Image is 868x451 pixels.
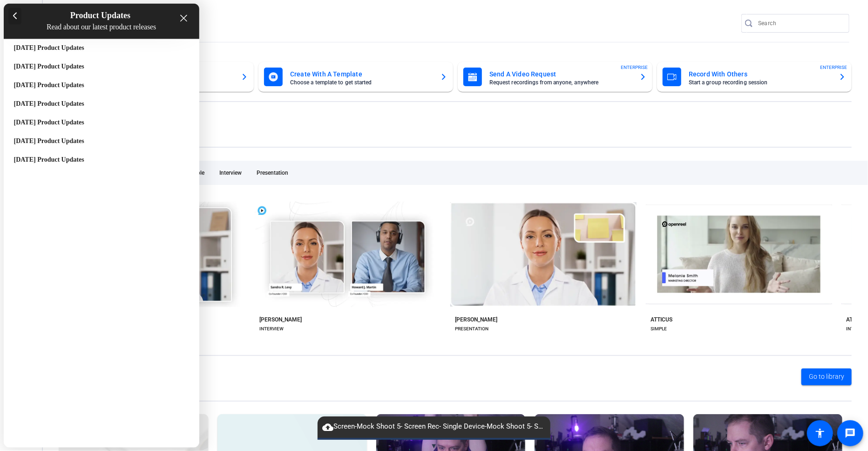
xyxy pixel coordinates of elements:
[14,138,189,145] div: [DATE] Product Updates
[14,119,189,127] div: [DATE] Product Updates
[14,63,189,71] div: [DATE] Product Updates
[4,132,199,151] div: February 2022 Product Updates
[4,114,199,132] div: March 2022 Product Updates
[14,157,189,164] div: [DATE] Product Updates
[4,151,199,170] div: January 2022 Product Updates
[14,82,189,89] div: [DATE] Product Updates
[4,39,199,447] div: entering resource center home
[4,95,199,114] div: April 2022 Product Updates
[4,39,199,58] div: October 2022 Product Updates
[4,76,199,95] div: May 2022 Product Updates
[15,11,188,21] h3: Product Updates
[14,45,189,52] div: [DATE] Product Updates
[14,101,189,108] div: [DATE] Product Updates
[179,14,188,23] div: close resource center
[15,23,188,32] h4: Read about our latest product releases
[4,58,199,76] div: June 2022 Product Updates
